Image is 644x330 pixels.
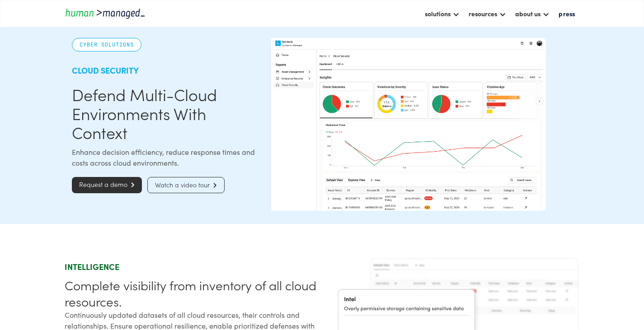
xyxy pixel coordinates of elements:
[147,177,225,193] a: Watch a video tour
[554,6,579,21] a: press
[65,277,319,309] div: Complete visibility from inventory of all cloud resources.
[72,38,141,51] div: Cyber Solutions
[420,6,464,21] div: solutions
[425,8,451,19] div: solutions
[72,177,142,193] a: Request a demo
[72,146,263,168] div: Enhance decision efficiency, reduce response times and costs across cloud environments.
[72,85,263,142] h1: Defend Multi-Cloud Environments With Context
[65,261,319,272] h4: Intelligence
[469,8,497,19] div: resources
[511,6,554,21] div: about us
[127,182,135,188] span: 
[72,65,263,76] div: Cloud Security
[464,6,511,21] div: resources
[515,8,541,19] div: about us
[65,7,146,19] a: home
[210,182,217,188] span: 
